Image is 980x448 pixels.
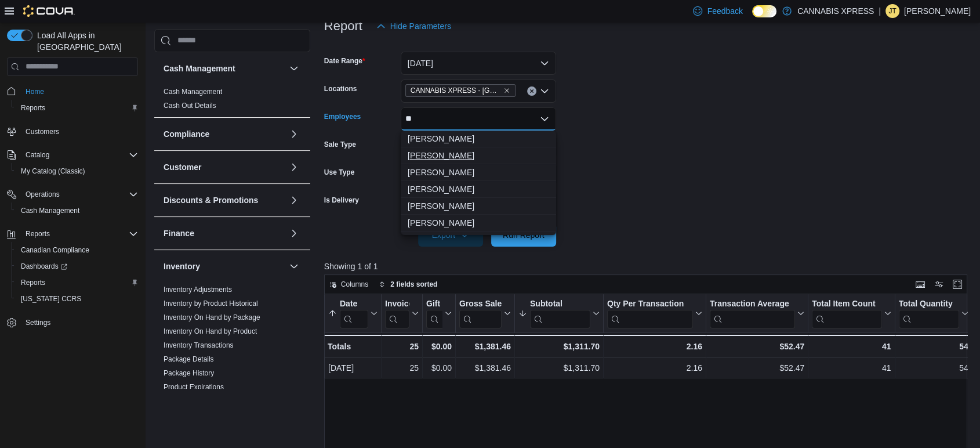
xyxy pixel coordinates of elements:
[324,19,362,33] h3: Report
[287,160,301,174] button: Customer
[287,259,301,273] button: Inventory
[390,20,451,32] span: Hide Parameters
[812,298,881,328] div: Total Item Count
[401,164,556,181] button: Jake Hunos
[21,85,49,99] a: Home
[21,125,64,139] a: Customers
[16,292,86,306] a: [US_STATE] CCRS
[12,274,143,291] button: Reports
[401,198,556,215] button: Shandoff Djabatey
[527,86,536,96] button: Clear input
[518,298,600,328] button: Subtotal
[374,277,442,291] button: 2 fields sorted
[401,52,556,75] button: [DATE]
[164,286,232,294] a: Inventory Adjustments
[324,196,359,205] label: Is Delivery
[898,298,959,328] div: Total Quantity
[385,361,419,375] div: 25
[164,299,258,308] span: Inventory by Product Historical
[32,30,138,53] span: Load All Apps in [GEOGRAPHIC_DATA]
[879,4,881,18] p: |
[408,217,549,229] span: [PERSON_NAME]
[16,204,84,218] a: Cash Management
[21,294,81,304] span: [US_STATE] CCRS
[328,361,378,375] div: [DATE]
[164,194,285,206] button: Discounts & Promotions
[710,298,804,328] button: Transaction Average
[164,261,285,272] button: Inventory
[2,226,143,242] button: Reports
[325,277,373,291] button: Columns
[21,84,138,99] span: Home
[385,339,419,353] div: 25
[426,361,452,375] div: $0.00
[340,298,368,309] div: Date
[26,127,59,136] span: Customers
[401,147,556,164] button: Jacob Thibodeau
[23,5,75,17] img: Cova
[12,163,143,179] button: My Catalog (Classic)
[459,298,502,328] div: Gross Sales
[164,313,260,322] span: Inventory On Hand by Package
[287,226,301,240] button: Finance
[21,262,67,271] span: Dashboards
[607,361,702,375] div: 2.16
[401,131,556,232] div: Choose from the following options
[287,62,301,75] button: Cash Management
[164,313,260,321] a: Inventory On Hand by Package
[26,87,44,96] span: Home
[401,181,556,198] button: Jamie Raso
[21,167,85,176] span: My Catalog (Classic)
[372,15,456,38] button: Hide Parameters
[26,318,50,327] span: Settings
[164,327,257,335] a: Inventory On Hand by Product
[164,88,222,96] a: Cash Management
[710,298,795,328] div: Transaction Average
[341,280,368,289] span: Columns
[21,206,79,215] span: Cash Management
[812,339,891,353] div: 41
[164,341,234,349] a: Inventory Transactions
[21,227,138,241] span: Reports
[26,229,50,239] span: Reports
[2,147,143,163] button: Catalog
[21,187,64,201] button: Operations
[710,339,804,353] div: $52.47
[154,283,310,440] div: Inventory
[913,277,927,291] button: Keyboard shortcuts
[16,276,138,290] span: Reports
[426,298,442,328] div: Gift Card Sales
[12,291,143,307] button: [US_STATE] CCRS
[164,87,222,96] span: Cash Management
[710,361,804,375] div: $52.47
[154,85,310,117] div: Cash Management
[21,148,54,162] button: Catalog
[324,140,356,149] label: Sale Type
[164,161,285,173] button: Customer
[812,298,881,309] div: Total Item Count
[385,298,419,328] button: Invoices Sold
[16,243,138,257] span: Canadian Compliance
[401,131,556,147] button: Chantelle James
[898,298,959,309] div: Total Quantity
[540,86,549,96] button: Open list of options
[2,186,143,203] button: Operations
[812,298,891,328] button: Total Item Count
[164,227,194,239] h3: Finance
[21,315,138,330] span: Settings
[12,203,143,219] button: Cash Management
[164,327,257,336] span: Inventory On Hand by Product
[324,261,974,272] p: Showing 1 of 1
[16,259,72,273] a: Dashboards
[7,78,138,362] nav: Complex example
[411,85,501,96] span: CANNABIS XPRESS - [GEOGRAPHIC_DATA]-[GEOGRAPHIC_DATA] ([GEOGRAPHIC_DATA])
[426,298,452,328] button: Gift Cards
[164,194,258,206] h3: Discounts & Promotions
[385,298,409,328] div: Invoices Sold
[459,361,511,375] div: $1,381.46
[164,383,224,391] a: Product Expirations
[26,190,60,199] span: Operations
[164,368,214,378] span: Package History
[812,361,891,375] div: 41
